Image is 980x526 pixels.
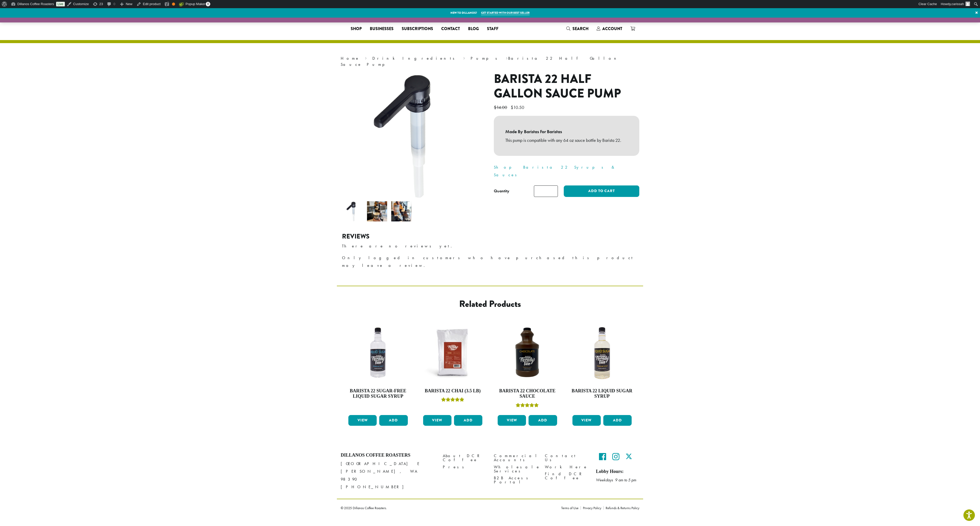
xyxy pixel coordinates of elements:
a: Find DCR Coffee [545,470,588,481]
p: This pump is compatible with any 64 oz sauce bottle by Barista 22. [505,136,628,145]
img: Barista 22 Half Gallon Sauce Pump - Image 3 [391,201,411,221]
a: Live [56,2,65,6]
a: Shop [347,25,366,33]
a: View [423,415,451,426]
span: Account [602,26,622,32]
a: Shop Barista 22 Syrups & Sauces [494,165,616,178]
a: Barista 22 Liquid Sugar Syrup [571,322,633,413]
a: View [572,415,601,426]
a: Barista 22 Chocolate SauceRated 5.00 out of 5 [496,322,558,413]
a: Get started with our best seller [481,11,530,15]
p: Only logged in customers who have purchased this product may leave a review. [342,254,638,269]
img: SF-LIQUID-SUGAR-300x300.png [347,322,409,384]
bdi: 10.50 [511,104,525,110]
nav: Breadcrumb [341,55,639,68]
button: Add [379,415,408,426]
b: Made By Baristas For Baristas [505,127,628,136]
span: Contact [441,26,460,32]
button: Add to cart [564,185,639,197]
button: Add [603,415,632,426]
h4: Barista 22 Chocolate Sauce [496,388,558,399]
p: © 2025 Dillanos Coffee Roasters. [341,506,554,510]
a: About DCR Coffee [443,453,486,464]
h2: Reviews [342,233,638,240]
a: Terms of Use [561,506,581,510]
span: Subscriptions [402,26,433,32]
img: B22_PowderedMix_Chai-300x300.jpg [422,322,484,384]
button: Add [529,415,557,426]
a: Work Here [545,464,588,470]
span: $ [511,104,513,110]
span: Search [572,26,589,32]
a: Wholesale Services [494,464,537,474]
h2: Related products [378,298,602,309]
a: Search [562,24,593,33]
a: Drink Ingredients [372,56,458,61]
img: Barista 22 Half Gallon Sauce Pump [343,201,363,221]
div: Rated 5.00 out of 5 [516,402,539,410]
a: View [348,415,377,426]
span: 0 [206,2,210,6]
h4: Barista 22 Liquid Sugar Syrup [571,388,633,399]
div: Rated 5.00 out of 5 [441,397,464,404]
a: Home [341,56,360,61]
a: Refunds & Returns Policy [603,506,639,510]
span: › [506,54,508,61]
a: Privacy Policy [581,506,603,510]
a: Barista 22 Sugar-Free Liquid Sugar Syrup [347,322,409,413]
div: OK [172,3,175,6]
a: Contact Us [545,453,588,464]
bdi: 14.00 [494,104,508,110]
a: Commercial Accounts [494,453,537,464]
a: × [973,8,980,17]
button: Add [454,415,482,426]
h5: Lobby Hours: [596,469,639,474]
span: $ [494,104,496,110]
a: Staff [483,25,503,33]
h4: Dillanos Coffee Roasters [341,453,435,458]
span: carissah [952,2,964,6]
a: Pumps [471,56,500,61]
span: › [463,54,465,61]
h4: Barista 22 Sugar-Free Liquid Sugar Syrup [347,388,409,399]
img: LIQUID-SUGAR-300x300.png [571,322,633,384]
h4: Barista 22 Chai (3.5 lb) [422,388,484,394]
div: Quantity [494,188,509,194]
em: Weekdays 9 am to 5 pm [596,477,636,483]
span: Shop [351,26,362,32]
input: Product quantity [534,185,558,197]
h1: Barista 22 Half Gallon Sauce Pump [494,72,639,101]
img: B22-Chocolate-Sauce_Stock-e1709240938998.png [496,322,558,384]
span: › [365,54,367,61]
span: Businesses [370,26,394,32]
a: View [498,415,526,426]
a: Barista 22 Chai (3.5 lb)Rated 5.00 out of 5 [422,322,484,413]
a: Press [443,464,486,470]
img: Barista 22 Half Gallon Sauce Pump - Image 2 [367,201,387,221]
a: B2B Access Portal [494,474,537,485]
span: Blog [468,26,479,32]
p: [GEOGRAPHIC_DATA] E [PERSON_NAME], WA 98390 [PHONE_NUMBER] [341,460,435,491]
p: There are no reviews yet. [342,242,638,250]
span: Staff [487,26,498,32]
